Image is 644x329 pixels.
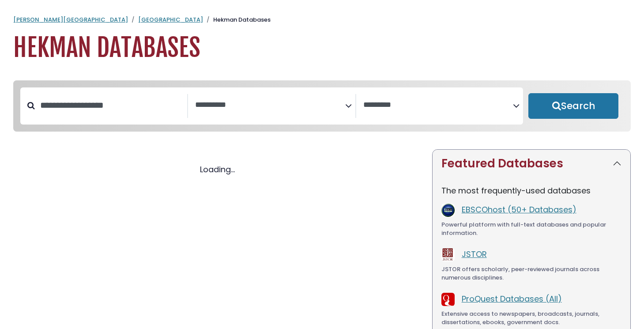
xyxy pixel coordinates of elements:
p: The most frequently-used databases [441,185,621,197]
div: Loading... [13,163,422,175]
nav: breadcrumb [13,15,631,24]
div: Powerful platform with full-text databases and popular information. [441,220,621,238]
a: [PERSON_NAME][GEOGRAPHIC_DATA] [13,15,128,24]
button: Featured Databases [433,150,630,178]
h1: Hekman Databases [13,33,631,63]
div: Extensive access to newspapers, broadcasts, journals, dissertations, ebooks, government docs. [441,310,621,327]
textarea: Search [195,101,345,110]
div: JSTOR offers scholarly, peer-reviewed journals across numerous disciplines. [441,265,621,282]
a: ProQuest Databases (All) [462,293,562,304]
a: [GEOGRAPHIC_DATA] [138,15,203,24]
input: Search database by title or keyword [35,98,187,113]
a: EBSCOhost (50+ Databases) [462,204,576,215]
button: Submit for Search Results [528,93,618,119]
a: JSTOR [462,249,487,260]
nav: Search filters [13,80,631,132]
textarea: Search [363,101,513,110]
li: Hekman Databases [203,15,271,24]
